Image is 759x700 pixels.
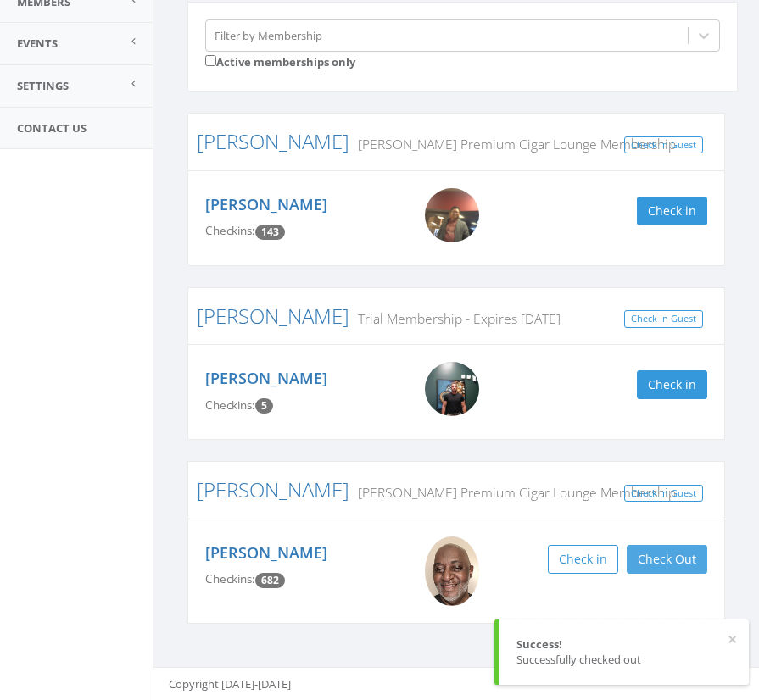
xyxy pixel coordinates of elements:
label: Active memberships only [205,52,355,70]
span: Events [17,36,58,51]
a: [PERSON_NAME] [205,368,327,388]
input: Active memberships only [205,55,216,66]
small: Trial Membership - Expires [DATE] [349,309,561,328]
span: Checkin count [255,225,285,240]
span: Checkin count [255,573,285,588]
a: [PERSON_NAME] [205,194,327,214]
a: [PERSON_NAME] [197,475,349,503]
img: Erroll_Reese.png [425,536,479,606]
a: Check In Guest [624,485,703,503]
a: Check In Guest [624,310,703,328]
small: [PERSON_NAME] Premium Cigar Lounge Membership [349,135,676,153]
button: Check in [548,545,618,574]
button: Check in [637,197,707,225]
a: [PERSON_NAME] [205,542,327,563]
a: [PERSON_NAME] [197,127,349,155]
img: Hao_Liu.png [425,188,479,242]
span: Checkins: [205,571,255,586]
div: Success! [516,636,732,653]
div: Successfully checked out [516,652,732,668]
span: Settings [17,78,69,93]
button: Check Out [627,545,707,574]
small: [PERSON_NAME] Premium Cigar Lounge Membership [349,483,676,502]
div: Filter by Membership [215,27,322,43]
span: Checkins: [205,223,255,238]
span: Checkins: [205,397,255,413]
button: × [728,631,737,648]
button: Check in [637,370,707,399]
a: Check In Guest [624,136,703,154]
img: Clifton_Mack.png [425,362,479,416]
span: Checkin count [255,398,273,414]
a: [PERSON_NAME] [197,302,349,330]
span: Contact Us [17,120,87,136]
